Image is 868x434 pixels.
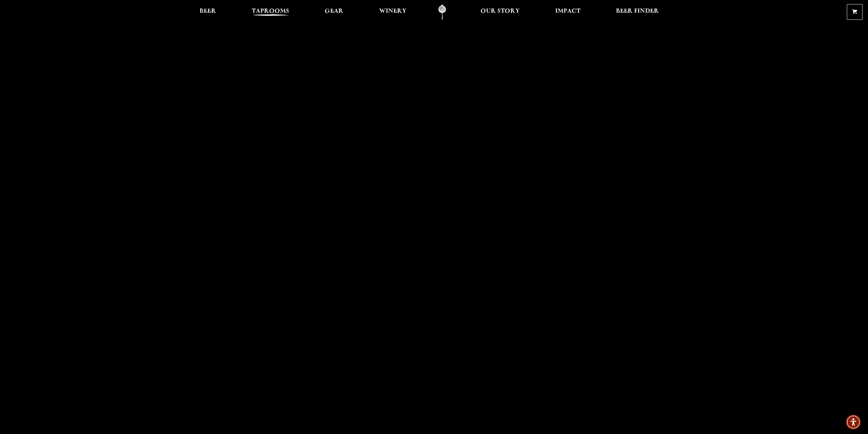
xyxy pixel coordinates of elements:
[616,9,659,14] span: Beer Finder
[320,4,348,20] a: Gear
[846,415,861,430] div: Accessibility Menu
[476,4,524,20] a: Our Story
[200,9,216,14] span: Beer
[325,9,343,14] span: Gear
[612,4,663,20] a: Beer Finder
[195,4,221,20] a: Beer
[375,4,411,20] a: Winery
[252,9,289,14] span: Taprooms
[481,9,520,14] span: Our Story
[247,4,294,20] a: Taprooms
[551,4,585,20] a: Impact
[555,9,580,14] span: Impact
[429,4,455,20] a: Odell Home
[379,9,407,14] span: Winery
